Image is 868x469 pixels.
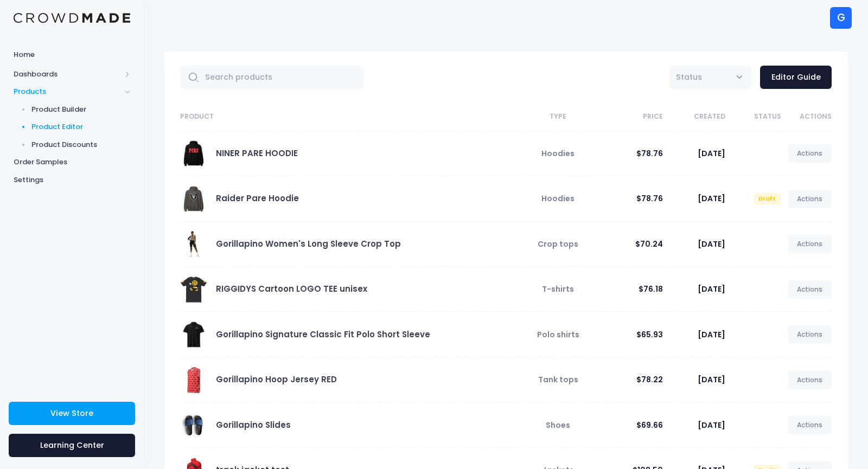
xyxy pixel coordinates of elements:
span: [DATE] [698,148,725,159]
span: View Store [50,408,93,419]
span: Tank tops [538,374,578,385]
a: Raider Pare Hoodie [216,192,299,204]
a: Actions [788,144,832,163]
a: View Store [9,402,135,425]
span: $78.76 [636,148,663,159]
a: Learning Center [9,434,135,457]
th: Status: activate to sort column ascending [725,103,781,131]
span: Order Samples [14,157,130,168]
th: Product: activate to sort column ascending [180,103,503,131]
span: $78.76 [636,193,663,204]
span: Hoodies [541,193,575,204]
span: Settings [14,175,130,185]
span: Product Editor [31,121,131,132]
span: [DATE] [698,239,725,249]
span: $65.93 [636,329,663,340]
a: Gorillapino Hoop Jersey RED [216,374,337,385]
span: [DATE] [698,329,725,340]
span: $69.66 [636,420,663,431]
a: Actions [788,280,832,299]
th: Actions: activate to sort column ascending [781,103,832,131]
a: Actions [788,190,832,208]
span: T-shirts [542,284,574,294]
a: NINER PARE HOODIE [216,147,298,159]
img: Logo [14,13,130,23]
a: Gorillapino Signature Classic Fit Polo Short Sleeve [216,329,430,340]
span: $76.18 [639,284,663,294]
span: Learning Center [40,440,104,451]
th: Created: activate to sort column ascending [663,103,725,131]
span: Home [14,49,130,60]
a: Editor Guide [760,66,832,89]
span: Product Builder [31,104,131,115]
span: Product Discounts [31,139,131,150]
span: Shoes [546,420,570,431]
a: Gorillapino Slides [216,419,291,431]
span: [DATE] [698,420,725,431]
span: [DATE] [698,284,725,294]
div: G [830,7,852,29]
span: Dashboards [14,69,121,80]
th: Type: activate to sort column ascending [503,103,607,131]
span: [DATE] [698,374,725,385]
a: Actions [788,235,832,253]
a: RIGGIDYS Cartoon LOGO TEE unisex [216,283,367,294]
a: Gorillapino Women's Long Sleeve Crop Top [216,238,401,249]
span: Status [676,72,702,82]
span: Draft [754,193,781,205]
span: Status [670,66,751,89]
span: $78.22 [636,374,663,385]
span: $70.24 [635,239,663,249]
span: Crop tops [538,239,578,249]
a: Actions [788,371,832,389]
span: Products [14,86,121,97]
span: Hoodies [541,148,575,159]
span: Polo shirts [537,329,579,340]
span: [DATE] [698,193,725,204]
input: Search products [180,66,364,89]
th: Price: activate to sort column ascending [607,103,663,131]
a: Actions [788,416,832,434]
a: Actions [788,325,832,344]
span: Status [676,72,702,83]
